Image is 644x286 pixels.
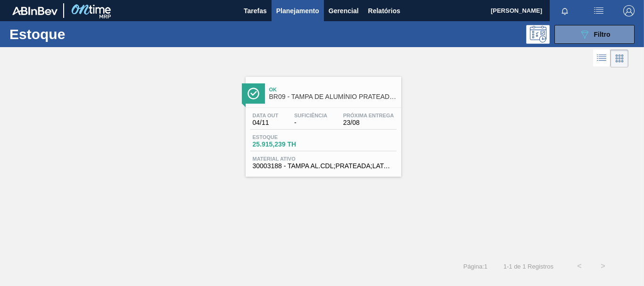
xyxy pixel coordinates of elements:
img: Ícone [248,88,259,99]
span: BR09 - TAMPA DE ALUMÍNIO PRATEADA BALL CDL [269,93,396,100]
a: ÍconeOkBR09 - TAMPA DE ALUMÍNIO PRATEADA BALL CDLData out04/11Suficiência-Próxima Entrega23/08Est... [239,70,406,177]
span: Estoque [253,134,319,140]
span: Gerencial [329,5,359,16]
span: 1 - 1 de 1 Registros [502,263,553,270]
span: Próxima Entrega [343,113,394,118]
button: < [568,254,591,278]
span: Planejamento [276,5,319,16]
span: - [294,119,327,126]
button: Notificações [550,4,580,17]
div: Visão em Cards [611,49,628,67]
span: Suficiência [294,113,327,118]
span: 23/08 [343,119,394,126]
button: Filtro [554,25,635,44]
span: Ok [269,87,396,92]
span: Tarefas [244,5,267,16]
span: Relatórios [368,5,400,16]
span: 25.915,239 TH [253,141,319,148]
button: > [591,254,615,278]
div: Visão em Lista [593,49,611,67]
h1: Estoque [9,29,141,40]
span: Material ativo [253,156,394,162]
img: Logout [623,5,635,16]
img: TNhmsLtSVTkK8tSr43FrP2fwEKptu5GPRR3wAAAABJRU5ErkJggg== [12,7,58,15]
span: Página : 1 [463,263,487,270]
span: Data out [253,113,279,118]
span: 30003188 - TAMPA AL.CDL;PRATEADA;LATA-AUTOMATICA; [253,163,394,170]
span: 04/11 [253,119,279,126]
span: Filtro [594,31,611,38]
img: userActions [593,5,604,16]
div: Pogramando: nenhum usuário selecionado [526,25,550,44]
